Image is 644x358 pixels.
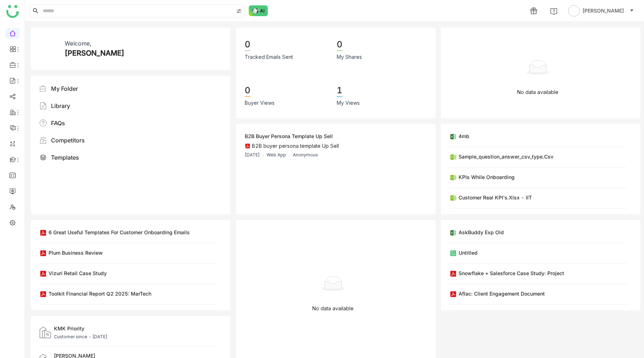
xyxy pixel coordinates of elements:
div: B2B buyer persona template Up Sell [252,143,339,149]
div: 6 Great Useful Templates for Customer Onboarding Emails [49,229,190,236]
div: Toolkit Financial Report Q2 2025: MarTech [49,290,151,297]
img: 67b6c2606f57434fb845f1f2 [40,39,59,58]
div: FAQs [51,119,65,127]
div: [DATE] [245,152,260,158]
div: Library [51,102,70,110]
button: [PERSON_NAME] [567,5,635,17]
div: KPIs while Onboarding [459,173,515,181]
div: Web App [267,152,286,158]
div: 4mb [459,132,469,140]
p: No data available [517,88,558,96]
div: Competitors [51,136,85,145]
div: 1 [337,85,342,97]
div: B2B buyer persona template Up Sell [245,132,333,140]
img: pdf.svg [245,143,250,149]
div: Templates [51,153,79,162]
img: ask-buddy-normal.svg [249,5,268,16]
div: 0 [245,85,250,97]
div: Anonymous [293,152,318,158]
div: Sample_question_answer_csv_type.csv [459,153,553,160]
div: Aflac: Client Engagement Document [459,290,545,297]
div: Untitled [459,249,478,256]
div: Tracked Emails Sent [245,53,293,61]
div: [PERSON_NAME] [65,48,124,58]
div: Buyer Views [245,99,275,107]
div: My Shares [337,53,362,61]
div: Customer Real KPI's.xlsx - IIT [459,194,532,201]
div: My Views [337,99,360,107]
div: Welcome, [65,39,91,48]
div: AskBuddy Exp old [459,229,504,236]
div: Snowflake + Salesforce Case Study: Project [459,269,564,277]
img: logo [6,5,19,18]
img: search-type.svg [236,8,242,14]
div: Customer since - [DATE] [54,334,107,340]
img: customers.svg [40,327,51,338]
div: Vizuri Retail Case Study [49,269,107,277]
span: [PERSON_NAME] [583,7,624,15]
div: KMK Priority [54,325,107,332]
div: 0 [337,39,342,51]
div: 0 [245,39,250,51]
img: avatar [568,5,580,17]
div: Plum Business Review [49,249,103,256]
div: My Folder [51,84,78,93]
p: No data available [312,305,354,312]
img: help.svg [550,8,557,15]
